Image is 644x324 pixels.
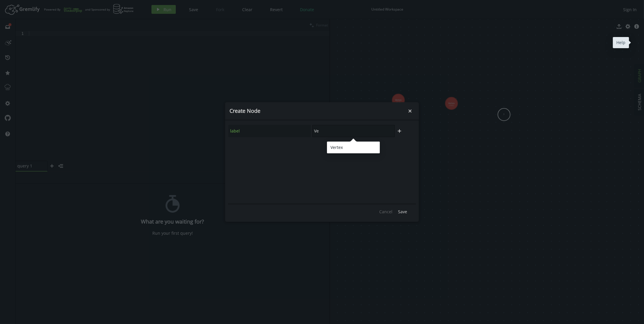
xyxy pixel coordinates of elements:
input: Property Value [312,125,395,137]
span: Cancel [379,209,392,214]
div: Vertex [331,145,376,150]
h4: Create Node [230,108,406,114]
button: Cancel [376,207,395,216]
div: Help [613,37,629,48]
button: Close [406,107,414,115]
span: Save [398,209,407,214]
button: Save [395,207,410,216]
input: Property Name [228,125,311,137]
